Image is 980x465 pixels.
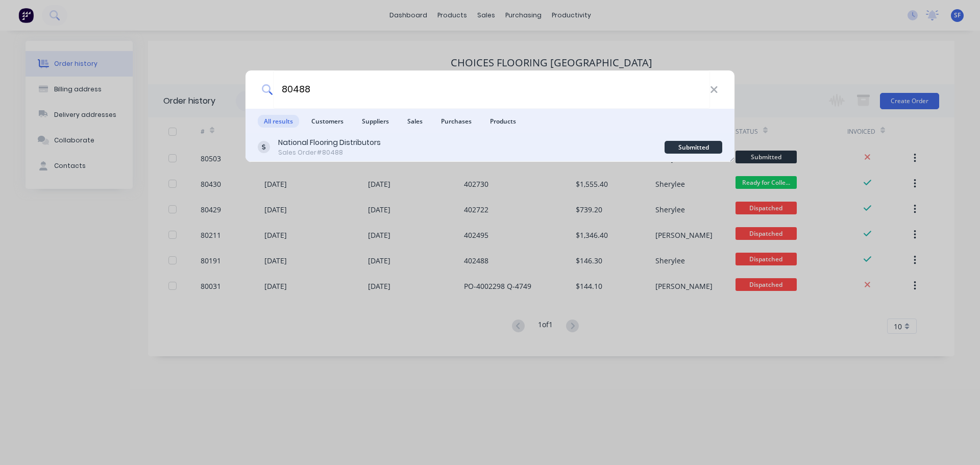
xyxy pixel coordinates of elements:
span: All results [258,115,299,128]
div: Submitted [665,141,722,154]
div: Sales Order #80488 [278,148,381,157]
span: Products [484,115,522,128]
span: Sales [401,115,429,128]
span: Customers [305,115,350,128]
div: National Flooring Distributors [278,137,381,148]
input: Start typing a customer or supplier name to create a new order... [273,70,710,109]
span: Purchases [435,115,478,128]
span: Suppliers [356,115,395,128]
